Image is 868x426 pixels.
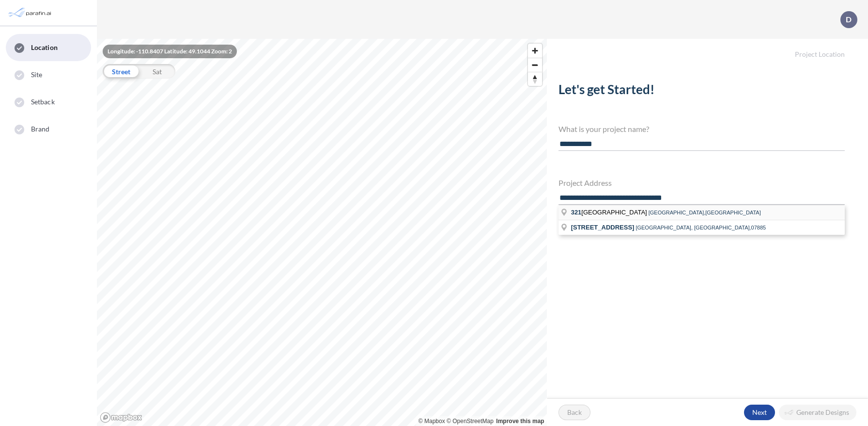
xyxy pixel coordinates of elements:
h5: Project Location [547,39,868,59]
span: [STREET_ADDRESS] [571,224,635,231]
button: Next [744,405,775,420]
div: Street [103,64,139,79]
canvas: Map [97,39,547,426]
span: Site [31,70,42,80]
div: Longitude: -110.8407 Latitude: 49.1044 Zoom: 2 [103,45,237,58]
button: Zoom in [528,44,542,58]
div: Sat [139,64,175,79]
h4: Project Address [558,178,845,187]
span: Setback [31,97,55,107]
span: Location [31,43,58,52]
h4: What is your project name? [558,124,845,133]
h2: Let's get Started! [558,82,845,101]
button: Zoom out [528,58,542,72]
span: [GEOGRAPHIC_DATA] [571,209,649,216]
a: OpenStreetMap [447,418,494,425]
p: D [846,15,852,24]
p: Next [752,408,767,417]
span: [GEOGRAPHIC_DATA], [GEOGRAPHIC_DATA],07885 [635,225,766,230]
span: Zoom out [528,58,542,72]
span: Reset bearing to north [528,72,542,86]
a: Mapbox homepage [100,412,142,423]
img: Parafin [7,4,54,22]
span: Brand [31,124,50,134]
span: [GEOGRAPHIC_DATA],[GEOGRAPHIC_DATA] [649,210,761,215]
a: Mapbox [418,418,445,425]
a: Improve this map [496,418,544,425]
button: Reset bearing to north [528,72,542,86]
span: 321 [571,209,582,216]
